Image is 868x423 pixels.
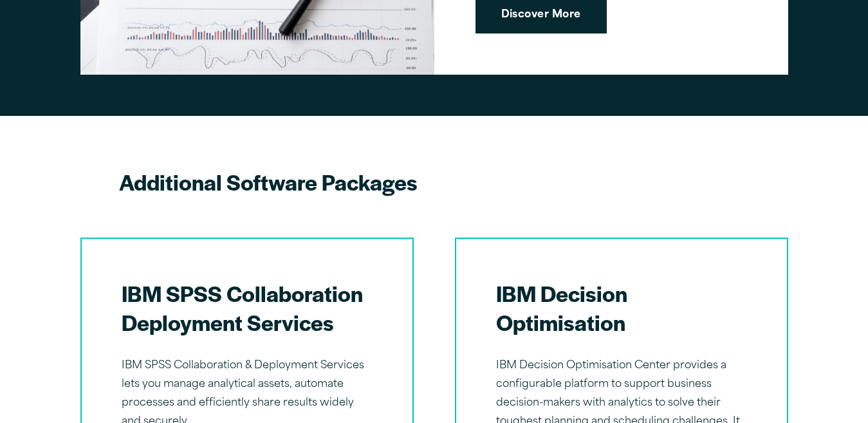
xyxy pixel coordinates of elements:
h2: Additional Software Packages [119,167,550,196]
h2: IBM SPSS Collaboration Deployment Services [122,279,373,337]
h2: IBM Decision Optimisation [496,279,747,337]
